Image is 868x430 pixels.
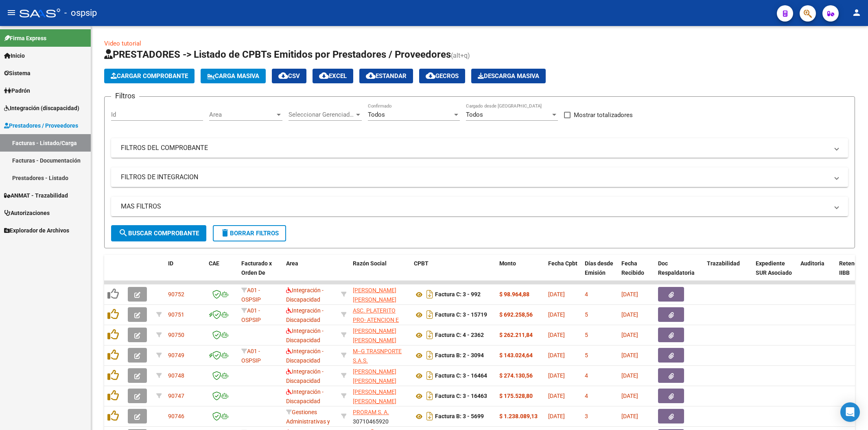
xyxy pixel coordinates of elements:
datatable-header-cell: Trazabilidad [704,255,752,291]
span: EXCEL [319,72,347,80]
span: 4 [585,291,588,298]
div: 20125998179 [353,326,407,343]
span: Fecha Cpbt [548,260,577,267]
strong: Factura B: 3 - 5699 [435,413,484,420]
span: [DATE] [548,413,565,419]
span: Razón Social [353,260,387,267]
span: [DATE] [621,413,638,419]
div: 30710465920 [353,408,407,425]
mat-icon: menu [7,8,16,17]
span: 5 [585,352,588,358]
strong: Factura C: 4 - 2362 [435,332,484,339]
span: CAE [209,260,219,267]
span: [DATE] [548,311,565,318]
span: A01 - OSPSIP [241,287,261,303]
mat-icon: cloud_download [426,71,435,80]
span: Inicio [4,51,25,60]
span: (alt+q) [451,52,470,59]
span: Estandar [366,72,407,80]
button: Estandar [359,69,413,83]
span: Cargar Comprobante [111,72,188,80]
i: Descargar documento [424,308,435,321]
strong: $ 274.130,56 [499,372,533,379]
span: Mostrar totalizadores [574,110,633,120]
span: - ospsip [64,4,97,22]
span: Integración - Discapacidad [286,287,324,303]
span: [DATE] [548,372,565,379]
span: Todos [368,111,385,118]
span: PRESTADORES -> Listado de CPBTs Emitidos por Prestadores / Proveedores [104,49,451,60]
span: [PERSON_NAME] [PERSON_NAME] [353,287,396,303]
mat-icon: delete [220,228,230,238]
datatable-header-cell: Fecha Recibido [618,255,655,291]
span: 90748 [168,372,184,379]
datatable-header-cell: Fecha Cpbt [545,255,582,291]
strong: Factura C: 3 - 16464 [435,373,487,379]
datatable-header-cell: Facturado x Orden De [238,255,283,291]
span: [DATE] [621,291,638,298]
i: Descargar documento [424,369,435,382]
span: Integración - Discapacidad [286,368,324,384]
datatable-header-cell: Auditoria [797,255,836,291]
span: 90749 [168,352,184,358]
span: 90751 [168,311,184,318]
span: Descarga Masiva [478,72,539,80]
mat-icon: search [118,228,128,238]
span: ASC. PLATERITO PRO- ATENCION E INTEGRACION SOCIAL DE NIÑOS EXCEPCIONALES. [353,307,399,351]
datatable-header-cell: Días desde Emisión [582,255,618,291]
strong: $ 175.528,80 [499,393,533,399]
datatable-header-cell: ID [165,255,206,291]
span: Area [286,260,298,267]
span: Doc Respaldatoria [658,260,695,276]
span: [PERSON_NAME] [PERSON_NAME] [353,389,396,404]
span: 4 [585,393,588,399]
span: Firma Express [4,34,46,43]
span: 5 [585,332,588,338]
span: Carga Masiva [207,72,259,80]
span: Integración (discapacidad) [4,104,79,113]
i: Descargar documento [424,349,435,362]
div: 27247813638 [353,286,407,303]
mat-expansion-panel-header: FILTROS DE INTEGRACION [111,167,848,187]
span: [DATE] [621,352,638,358]
mat-icon: person [852,8,861,17]
span: 90752 [168,291,184,298]
mat-panel-title: MAS FILTROS [121,202,829,211]
mat-expansion-panel-header: FILTROS DEL COMPROBANTE [111,138,848,158]
span: CPBT [414,260,429,267]
span: Integración - Discapacidad [286,328,324,343]
span: Seleccionar Gerenciador [289,111,354,118]
strong: $ 262.211,84 [499,332,533,338]
div: 30716718626 [353,347,407,364]
button: EXCEL [313,69,353,83]
mat-icon: cloud_download [319,71,329,80]
span: Días desde Emisión [585,260,613,276]
span: Fecha Recibido [621,260,644,276]
span: A01 - OSPSIP [241,307,261,323]
span: [DATE] [621,332,638,338]
strong: $ 692.258,56 [499,311,533,318]
app-download-masive: Descarga masiva de comprobantes (adjuntos) [471,69,546,83]
h3: Filtros [111,90,139,102]
button: Cargar Comprobante [104,69,195,83]
i: Descargar documento [424,328,435,341]
span: 90747 [168,393,184,399]
button: Gecros [419,69,465,83]
span: Gecros [426,72,459,80]
span: ID [168,260,173,267]
div: 30536738718 [353,306,407,323]
span: Facturado x Orden De [241,260,272,276]
datatable-header-cell: Expediente SUR Asociado [752,255,797,291]
i: Descargar documento [424,288,435,301]
span: [DATE] [548,393,565,399]
span: A01 - OSPSIP [241,348,261,364]
span: Borrar Filtros [220,230,279,237]
span: Integración - Discapacidad [286,389,324,404]
span: [DATE] [621,393,638,399]
span: M--G TRASNPORTE S.A.S. [353,348,402,364]
mat-panel-title: FILTROS DE INTEGRACION [121,173,829,182]
span: Expediente SUR Asociado [756,260,792,276]
strong: $ 1.238.089,13 [499,413,538,419]
span: Todos [466,111,483,118]
strong: Factura C: 3 - 16463 [435,393,487,400]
